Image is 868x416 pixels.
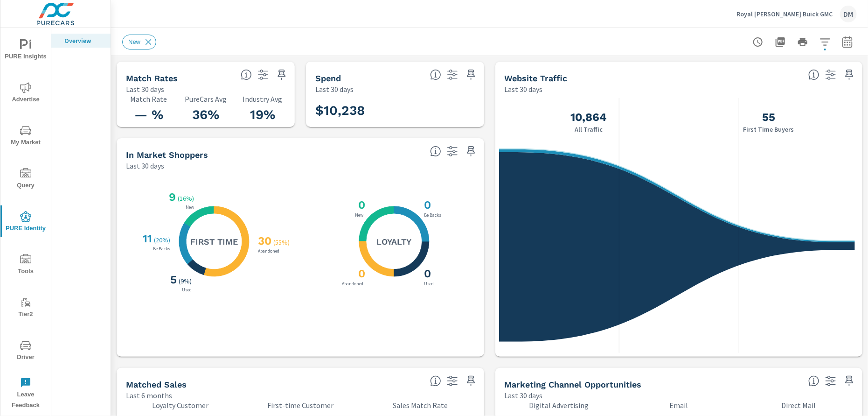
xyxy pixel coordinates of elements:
[430,69,441,80] span: Total PureCars DigAdSpend. Data sourced directly from the Ad Platforms. Non-Purecars DigAd client...
[154,236,172,244] p: ( 20% )
[256,234,271,247] h3: 30
[315,84,354,95] p: Last 30 days
[51,34,111,48] div: Overview
[625,401,733,409] p: Email
[123,38,146,45] span: New
[357,198,366,212] h3: 0
[126,107,172,123] h3: — %
[808,69,819,80] span: All traffic is the data we start with. It’s unique personas over a 30-day period. We don’t consid...
[464,144,479,159] span: Save this to your personalized report
[423,213,444,218] p: Be Backs
[842,374,857,388] span: Save this to your personalized report
[464,67,479,82] span: Save this to your personalized report
[122,35,156,49] div: New
[126,73,178,83] h5: Match Rates
[126,84,164,95] p: Last 30 days
[771,33,790,51] button: "Export Report to PDF"
[126,150,208,160] h5: In Market Shoppers
[179,277,194,285] p: ( 9% )
[315,73,341,83] h5: Spend
[3,377,48,411] span: Leave Feedback
[240,107,285,123] h3: 19%
[3,211,48,234] span: PURE Identity
[505,390,543,401] p: Last 30 days
[126,95,172,103] p: Match Rate
[423,282,436,286] p: Used
[505,73,568,83] h5: Website Traffic
[190,236,238,247] h5: First Time
[357,267,366,280] h3: 0
[840,6,857,22] div: DM
[64,36,103,45] p: Overview
[3,297,48,320] span: Tier2
[256,249,281,254] p: Abandoned
[376,236,411,247] h5: Loyalty
[505,401,613,409] p: Digital Advertising
[273,238,292,247] p: ( 55% )
[3,125,48,148] span: My Market
[340,282,366,286] p: Abandoned
[315,103,365,119] h3: $10,238
[126,380,187,389] h5: Matched Sales
[3,39,48,62] span: PURE Insights
[3,168,48,191] span: Query
[274,67,289,82] span: Save this to your personalized report
[366,401,474,409] p: Sales Match Rate
[126,390,172,401] p: Last 6 months
[744,401,853,409] p: Direct Mail
[126,401,235,409] p: Loyalty Customer
[505,84,543,95] p: Last 30 days
[246,401,354,409] p: First-time Customer
[167,190,176,204] h3: 9
[793,33,812,51] button: Print Report
[808,375,819,387] span: Matched shoppers that can be exported to each channel type. This is targetable traffic.
[816,33,834,51] button: Apply Filters
[126,160,164,171] p: Last 30 days
[354,213,366,218] p: New
[168,273,177,286] h3: 5
[423,267,431,280] h3: 0
[430,375,441,387] span: Loyalty: Matches that have purchased from the dealership before and purchased within the timefram...
[183,107,229,123] h3: 36%
[0,28,51,415] div: nav menu
[505,380,642,389] h5: Marketing Channel Opportunities
[3,340,48,363] span: Driver
[184,205,196,210] p: New
[3,254,48,277] span: Tools
[838,33,857,51] button: Select Date Range
[141,232,152,245] h3: 11
[183,95,229,103] p: PureCars Avg
[842,67,857,82] span: Save this to your personalized report
[178,194,196,203] p: ( 16% )
[241,69,252,80] span: Match rate: % of Identifiable Traffic. Pure Identity avg: Avg match rate of all PURE Identity cus...
[151,247,172,251] p: Be Backs
[240,95,285,103] p: Industry Avg
[3,82,48,105] span: Advertise
[464,374,479,388] span: Save this to your personalized report
[423,198,431,212] h3: 0
[430,146,441,157] span: Loyalty: Matched has purchased from the dealership before and has exhibited a preference through ...
[736,10,833,18] p: Royal [PERSON_NAME] Buick GMC
[180,288,194,292] p: Used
